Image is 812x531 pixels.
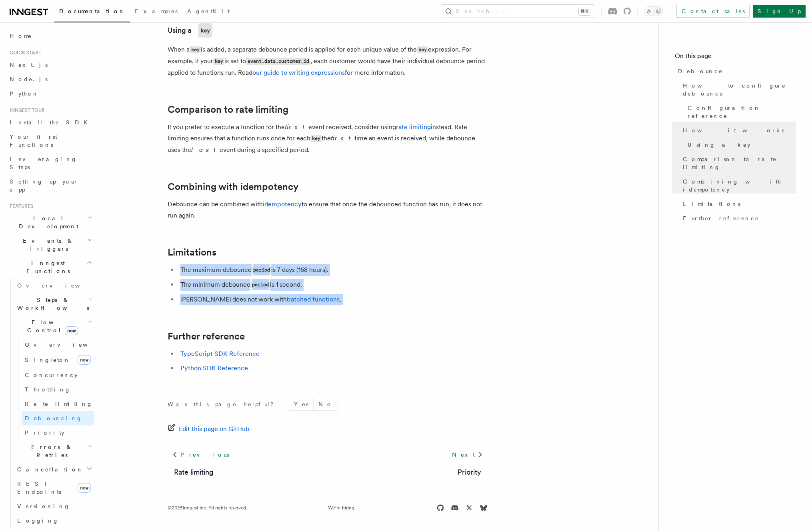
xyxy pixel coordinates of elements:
button: Inngest Functions [6,256,94,278]
a: Setting up your app [6,174,94,197]
span: Inngest Functions [6,259,86,275]
span: Errors & Retries [14,443,87,459]
p: When a is added, a separate debounce period is applied for each unique value of the expression. F... [168,44,488,78]
a: Your first Functions [6,130,94,152]
div: Inngest Functions [6,278,94,528]
a: Leveraging Steps [6,152,94,174]
a: REST Endpointsnew [14,477,94,499]
a: Contact sales [676,5,750,18]
a: Using a key [684,138,796,152]
button: Errors & Retries [14,440,94,462]
a: Limitations [168,247,216,258]
h4: On this page [675,51,796,64]
span: new [78,355,91,365]
a: Priority [458,467,481,478]
a: Install the SDK [6,115,94,130]
a: Edit this page on GitHub [168,423,250,435]
a: Using akey [168,23,212,38]
kbd: ⌘K [579,7,590,15]
a: Previous [168,447,234,462]
code: event.data.customer_id [246,58,310,65]
span: Quick start [6,50,41,56]
span: How it works [683,126,784,134]
a: Limitations [680,197,796,211]
button: Events & Triggers [6,234,94,256]
span: Install the SDK [10,119,92,126]
span: Priority [25,429,64,436]
span: Overview [25,341,107,348]
span: Events & Triggers [6,237,87,253]
code: key [198,23,212,38]
span: Versioning [17,503,70,509]
a: Comparison to rate limiting [168,104,288,115]
a: Priority [22,425,94,440]
div: © 2025 Inngest Inc. All rights reserved. [168,505,247,511]
span: Python [10,90,39,97]
span: Setting up your app [10,178,78,193]
a: Combining with idempotency [168,181,298,192]
span: Comparison to rate limiting [683,155,796,171]
span: Further reference [683,214,759,222]
a: Singletonnew [22,352,94,368]
div: Flow Controlnew [14,337,94,440]
span: Concurrency [25,372,78,378]
a: Comparison to rate limiting [680,152,796,174]
span: Limitations [683,200,740,208]
code: period [250,281,270,288]
span: Throttling [25,386,71,393]
span: Leveraging Steps [10,156,77,170]
em: first [331,134,354,142]
span: Inngest tour [6,107,45,114]
a: batched functions [287,295,340,303]
a: Python SDK Reference [180,364,248,372]
a: How it works [680,123,796,138]
button: Flow Controlnew [14,315,94,337]
span: Node.js [10,76,48,82]
span: Rate limiting [25,401,93,407]
span: Your first Functions [10,134,57,148]
button: Toggle dark mode [644,6,663,16]
a: Rate limiting [174,467,214,478]
a: Documentation [54,2,130,22]
a: Node.js [6,72,94,86]
span: Debouncing [25,415,82,421]
a: Configuration reference [684,101,796,123]
code: period [252,267,271,273]
a: Sign Up [753,5,806,18]
li: [PERSON_NAME] does not work with . [178,294,488,305]
button: Local Development [6,211,94,234]
a: Examples [130,2,182,22]
span: Local Development [6,214,87,230]
a: Rate limiting [22,397,94,411]
span: new [78,483,91,493]
code: key [310,135,322,142]
span: Overview [17,282,100,289]
a: Debounce [675,64,796,78]
a: Logging [14,513,94,528]
p: If you prefer to execute a function for the event received, consider using instead. Rate limiting... [168,122,488,156]
em: last [191,146,220,154]
a: Further reference [168,331,245,342]
a: idempotency [263,200,302,208]
a: Further reference [680,211,796,226]
span: Edit this page on GitHub [179,423,250,435]
span: Next.js [10,62,48,68]
button: Steps & Workflows [14,293,94,315]
a: AgentKit [182,2,234,22]
button: Yes [289,398,313,410]
a: Home [6,29,94,43]
a: We're hiring! [328,505,356,511]
a: Versioning [14,499,94,513]
span: How to configure debounce [683,82,796,98]
p: Was this page helpful? [168,400,279,408]
a: Combining with idempotency [680,174,796,197]
li: The maximum debounce is 7 days (168 hours). [178,264,488,276]
span: Steps & Workflows [14,296,89,312]
button: Cancellation [14,462,94,477]
span: new [65,326,78,335]
span: Debounce [678,67,723,75]
a: Overview [22,337,94,352]
a: How to configure debounce [680,78,796,101]
a: Overview [14,278,94,293]
span: AgentKit [187,8,230,14]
